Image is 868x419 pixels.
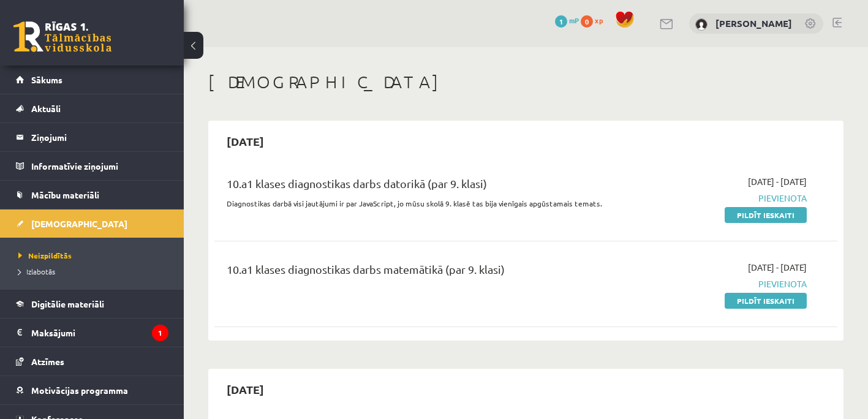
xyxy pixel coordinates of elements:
i: 1 [152,325,168,341]
legend: Ziņojumi [31,123,168,151]
h2: [DATE] [214,127,276,156]
a: 0 xp [581,15,609,25]
a: [DEMOGRAPHIC_DATA] [16,209,168,238]
span: Aktuāli [31,103,61,114]
span: Sākums [31,74,62,85]
span: 0 [581,15,593,28]
span: Mācību materiāli [31,189,99,200]
a: Rīgas 1. Tālmācības vidusskola [13,21,111,52]
span: Izlabotās [18,266,55,276]
a: Atzīmes [16,347,168,376]
span: Motivācijas programma [31,385,128,396]
h2: [DATE] [214,375,276,404]
span: 1 [555,15,567,28]
a: Maksājumi1 [16,319,168,347]
span: Pievienota [625,192,807,205]
a: Aktuāli [16,94,168,123]
span: Pievienota [625,277,807,290]
a: Sākums [16,66,168,94]
a: Digitālie materiāli [16,290,168,318]
div: 10.a1 klases diagnostikas darbs datorikā (par 9. klasi) [227,175,607,198]
a: Ziņojumi [16,123,168,151]
legend: Informatīvie ziņojumi [31,152,168,180]
img: Maikls Juganovs [695,18,708,31]
span: Atzīmes [31,356,64,367]
a: Mācību materiāli [16,181,168,209]
a: 1 mP [555,15,579,25]
a: [PERSON_NAME] [715,17,792,29]
span: Digitālie materiāli [31,298,104,309]
h1: [DEMOGRAPHIC_DATA] [208,72,843,92]
p: Diagnostikas darbā visi jautājumi ir par JavaScript, jo mūsu skolā 9. klasē tas bija vienīgais ap... [227,198,607,209]
span: [DATE] - [DATE] [748,175,807,188]
span: xp [595,15,603,25]
div: 10.a1 klases diagnostikas darbs matemātikā (par 9. klasi) [227,261,607,284]
a: Pildīt ieskaiti [725,207,807,223]
a: Pildīt ieskaiti [725,293,807,309]
legend: Maksājumi [31,319,168,347]
span: mP [569,15,579,25]
a: Motivācijas programma [16,376,168,404]
span: Neizpildītās [18,251,72,260]
a: Izlabotās [18,266,172,277]
span: [DEMOGRAPHIC_DATA] [31,218,127,229]
span: [DATE] - [DATE] [748,261,807,274]
a: Informatīvie ziņojumi [16,152,168,180]
a: Neizpildītās [18,250,172,261]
